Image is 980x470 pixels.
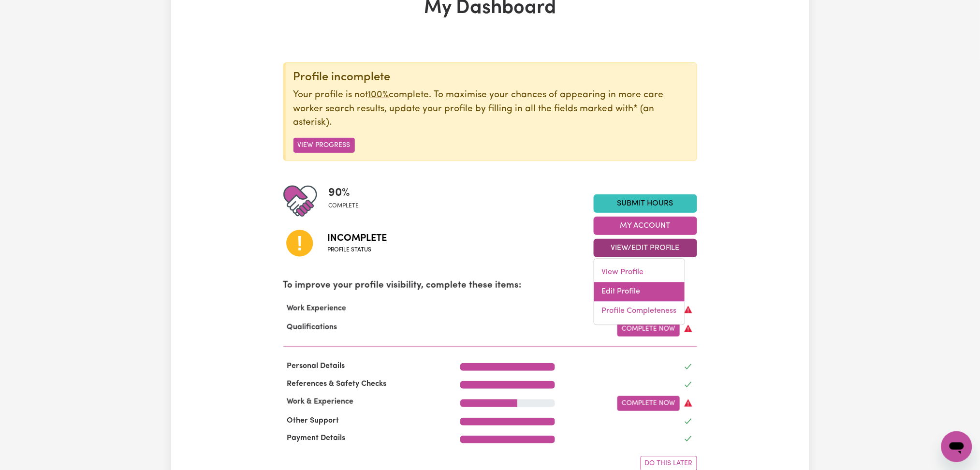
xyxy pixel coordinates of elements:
span: Payment Details [283,434,350,442]
p: To improve your profile visibility, complete these items: [283,279,697,293]
a: Submit Hours [594,194,697,213]
a: View Profile [594,263,685,282]
a: Complete Now [617,322,680,337]
span: Do this later [645,460,693,467]
span: Personal Details [283,362,349,370]
div: Profile incomplete [293,71,689,85]
span: Qualifications [283,323,341,331]
p: Your profile is not complete. To maximise your chances of appearing in more care worker search re... [293,88,689,130]
span: Work & Experience [283,398,358,406]
button: View Progress [293,138,355,153]
iframe: Button to launch messaging window [941,431,972,462]
span: Profile status [328,246,387,254]
span: Other Support [283,417,343,425]
button: My Account [594,217,697,235]
span: Incomplete [328,231,387,246]
span: References & Safety Checks [283,380,391,388]
div: Profile completeness: 90% [329,184,367,218]
a: Complete Now [617,396,680,411]
div: View/Edit Profile [594,259,685,325]
button: View/Edit Profile [594,239,697,257]
span: 90 % [329,184,359,202]
a: Profile Completeness [594,302,685,321]
u: 100% [368,90,389,100]
a: Edit Profile [594,282,685,302]
span: complete [329,202,359,210]
span: Work Experience [283,305,351,312]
